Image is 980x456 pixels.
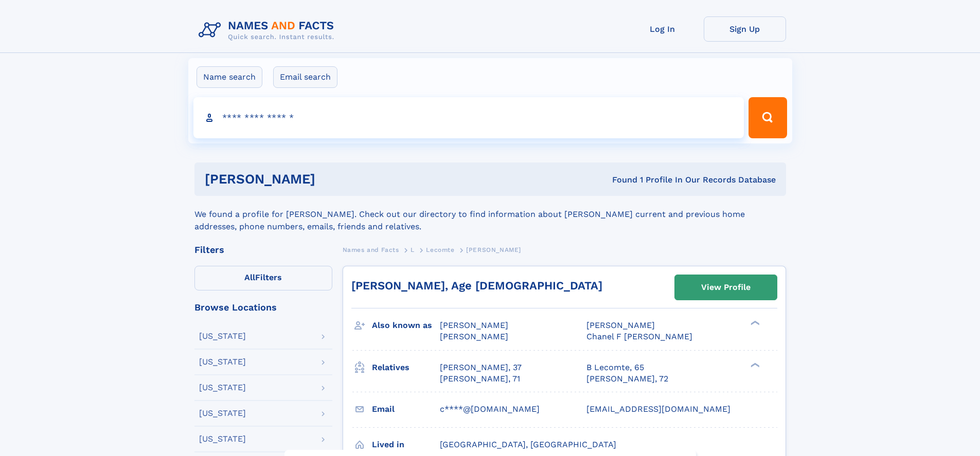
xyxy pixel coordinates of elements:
a: View Profile [675,275,777,300]
div: [US_STATE] [199,332,246,340]
span: [PERSON_NAME] [440,332,508,341]
label: Name search [197,66,262,88]
span: Chanel F [PERSON_NAME] [586,332,692,341]
label: Filters [194,266,332,290]
div: We found a profile for [PERSON_NAME]. Check out our directory to find information about [PERSON_N... [194,196,786,233]
a: Log In [621,16,704,42]
span: [PERSON_NAME] [440,320,508,330]
div: [US_STATE] [199,435,246,443]
input: search input [193,97,744,138]
span: [PERSON_NAME] [466,246,521,253]
a: Names and Facts [343,243,399,256]
div: Found 1 Profile In Our Records Database [464,174,776,186]
div: View Profile [701,276,751,299]
div: [US_STATE] [199,358,246,366]
span: Lecomte [426,246,454,253]
h3: Lived in [372,436,440,453]
span: [GEOGRAPHIC_DATA], [GEOGRAPHIC_DATA] [440,440,616,449]
h3: Relatives [372,359,440,376]
div: Filters [194,245,332,254]
span: [PERSON_NAME] [586,320,655,330]
img: Logo Names and Facts [194,16,343,44]
span: All [244,272,255,282]
a: [PERSON_NAME], Age [DEMOGRAPHIC_DATA] [351,279,602,292]
a: [PERSON_NAME], 37 [440,362,522,373]
span: [EMAIL_ADDRESS][DOMAIN_NAME] [586,404,730,414]
div: [US_STATE] [199,384,246,392]
div: ❯ [748,320,760,326]
a: L [411,243,415,256]
div: Browse Locations [194,303,332,312]
a: Lecomte [426,243,454,256]
a: B Lecomte, 65 [586,362,644,373]
h3: Email [372,400,440,418]
h1: [PERSON_NAME] [205,173,464,186]
a: [PERSON_NAME], 71 [440,373,520,385]
div: [US_STATE] [199,409,246,417]
div: ❯ [748,361,760,368]
label: Email search [273,66,337,88]
button: Search Button [749,97,787,138]
a: Sign Up [704,16,786,42]
a: [PERSON_NAME], 72 [586,373,668,385]
h3: Also known as [372,317,440,334]
span: L [411,246,415,253]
